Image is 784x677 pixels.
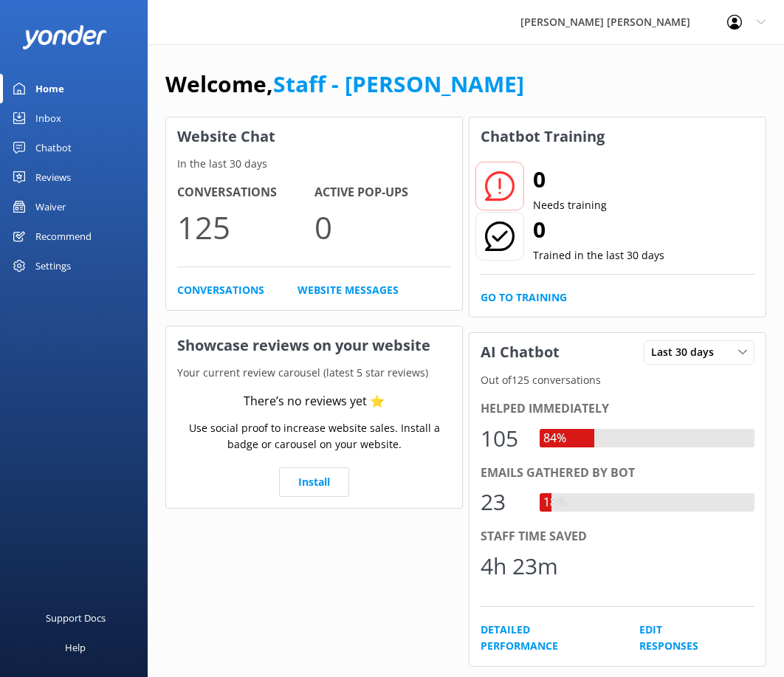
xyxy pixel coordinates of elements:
p: Your current review carousel (latest 5 star reviews) [166,365,462,381]
div: 84% [540,429,570,448]
a: Edit Responses [639,622,721,655]
h3: Website Chat [166,117,462,156]
p: Trained in the last 30 days [533,247,664,264]
div: 23 [481,484,525,520]
h4: Conversations [177,183,314,202]
a: Install [279,467,349,497]
a: Website Messages [298,282,399,298]
a: Detailed Performance [481,622,606,655]
h1: Welcome, [165,66,524,102]
p: In the last 30 days [166,156,462,172]
div: Settings [35,251,71,281]
div: 18% [540,493,570,512]
div: Emails gathered by bot [481,464,754,483]
div: Helped immediately [481,399,754,419]
a: Conversations [177,282,264,298]
h3: Chatbot Training [470,117,616,156]
span: Last 30 days [651,344,723,360]
div: Reviews [35,162,71,192]
a: Staff - [PERSON_NAME] [273,69,524,99]
h2: 0 [533,212,664,247]
p: 0 [314,202,452,252]
div: Inbox [35,103,61,133]
div: 4h 23m [481,549,558,584]
div: Waiver [35,192,66,221]
h4: Active Pop-ups [314,183,452,202]
div: Chatbot [35,133,72,162]
div: There’s no reviews yet ⭐ [244,392,385,411]
h3: Showcase reviews on your website [166,326,462,365]
img: yonder-white-logo.png [22,25,107,49]
div: Home [35,74,64,103]
h2: 0 [533,162,607,197]
p: Use social proof to increase website sales. Install a badge or carousel on your website. [177,420,451,453]
p: Needs training [533,197,607,213]
h3: AI Chatbot [470,333,571,371]
a: Go to Training [481,289,567,306]
p: Out of 125 conversations [470,372,766,388]
div: Help [65,633,86,662]
p: 125 [177,202,314,252]
div: Recommend [35,221,92,251]
div: Support Docs [46,603,106,633]
div: Staff time saved [481,527,754,546]
div: 105 [481,421,525,456]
